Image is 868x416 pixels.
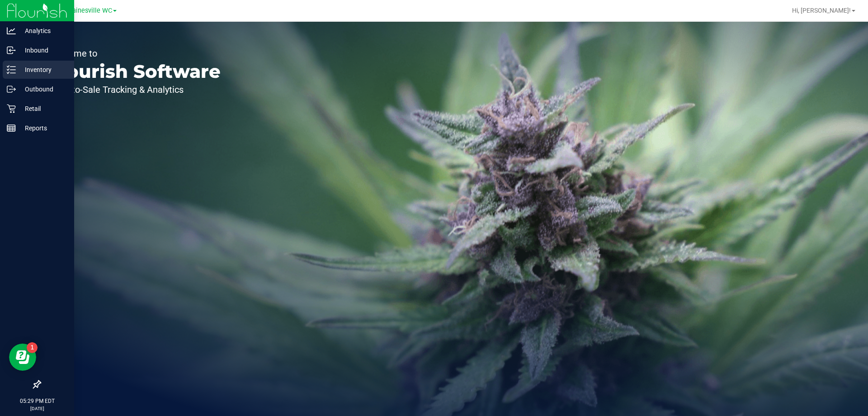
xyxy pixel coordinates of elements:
[7,124,16,133] inline-svg: Reports
[49,85,221,94] p: Seed-to-Sale Tracking & Analytics
[4,397,70,405] p: 05:29 PM EDT
[16,123,70,134] p: Reports
[16,25,70,36] p: Analytics
[7,65,16,74] inline-svg: Inventory
[7,85,16,94] inline-svg: Outbound
[9,344,36,371] iframe: Resource center
[7,104,16,113] inline-svg: Retail
[16,84,70,95] p: Outbound
[792,7,851,14] span: Hi, [PERSON_NAME]!
[49,62,221,81] p: Flourish Software
[68,7,112,14] span: Gainesville WC
[4,405,70,412] p: [DATE]
[16,45,70,56] p: Inbound
[16,103,70,114] p: Retail
[16,64,70,75] p: Inventory
[49,49,221,58] p: Welcome to
[7,26,16,35] inline-svg: Analytics
[27,342,38,353] iframe: Resource center unread badge
[7,46,16,55] inline-svg: Inbound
